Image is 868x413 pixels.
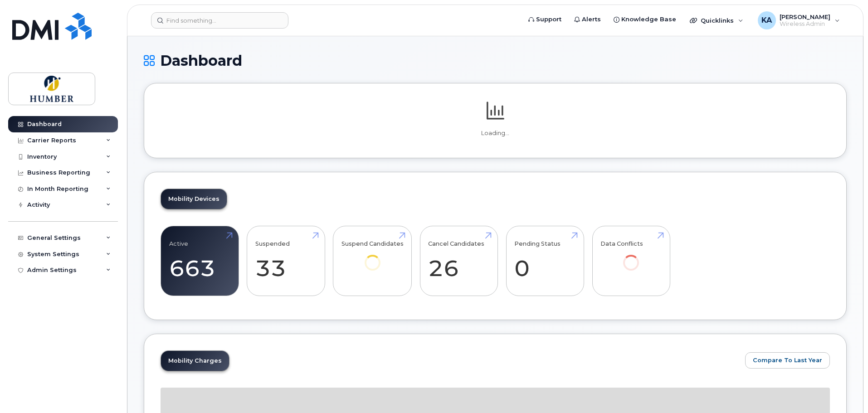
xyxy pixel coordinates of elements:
a: Suspend Candidates [341,231,404,283]
a: Active 663 [169,231,230,291]
a: Mobility Devices [161,189,227,209]
p: Loading... [161,129,830,137]
span: Compare To Last Year [753,356,822,364]
button: Compare To Last Year [745,352,830,369]
a: Pending Status 0 [514,231,575,291]
a: Suspended 33 [255,231,317,291]
a: Data Conflicts [600,231,662,283]
h1: Dashboard [144,53,847,68]
a: Cancel Candidates 26 [428,231,489,291]
a: Mobility Charges [161,351,229,371]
